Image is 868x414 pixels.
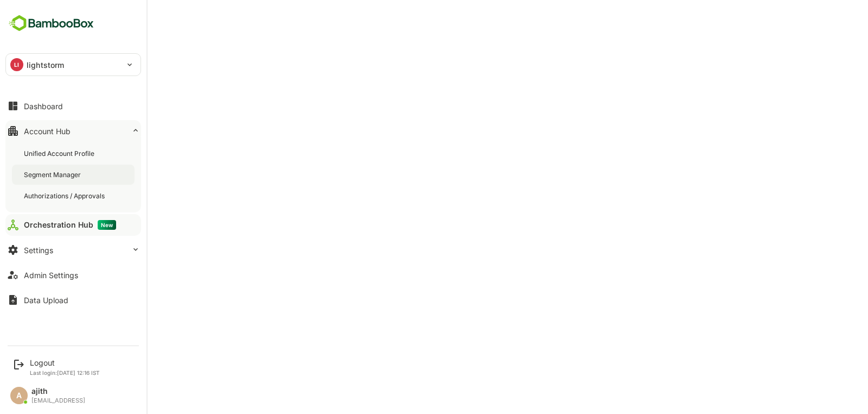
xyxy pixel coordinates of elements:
div: Orchestration Hub [24,220,116,230]
div: Authorizations / Approvals [24,191,107,200]
div: Logout [30,358,100,367]
div: Admin Settings [24,271,78,280]
img: BambooboxFullLogoMark.5f36c76dfaba33ec1ec1367b70bb1252.svg [5,13,97,34]
p: Last login: [DATE] 12:16 IST [30,369,100,376]
p: lightstorm [27,59,64,71]
div: [EMAIL_ADDRESS] [31,397,85,404]
div: ajith [31,387,85,396]
button: Account Hub [5,120,141,142]
div: LIlightstorm [6,54,141,76]
button: Settings [5,239,141,261]
button: Orchestration HubNew [5,214,141,236]
span: New [98,220,116,230]
button: Dashboard [5,95,141,117]
button: Data Upload [5,289,141,311]
div: Account Hub [24,127,71,136]
button: Admin Settings [5,264,141,286]
div: Unified Account Profile [24,149,97,158]
div: LI [10,58,23,71]
div: Dashboard [24,102,63,111]
div: Settings [24,246,53,255]
div: A [10,387,28,404]
div: Data Upload [24,296,68,305]
div: Segment Manager [24,170,83,179]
